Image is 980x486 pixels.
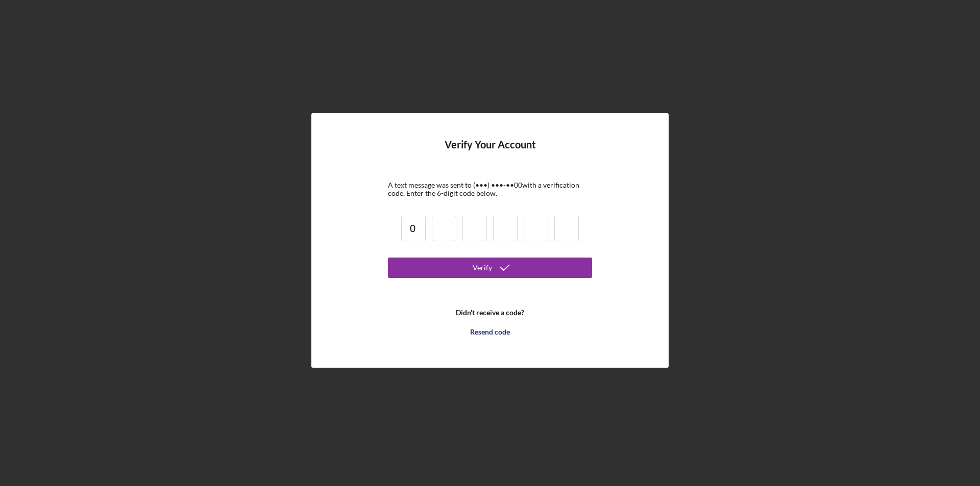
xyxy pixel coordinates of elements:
h4: Verify Your Account [445,139,536,166]
button: Verify [388,258,592,278]
div: A text message was sent to (•••) •••-•• 00 with a verification code. Enter the 6-digit code below. [388,181,592,197]
div: Verify [473,258,492,278]
b: Didn't receive a code? [456,309,524,317]
button: Resend code [388,322,592,342]
div: Resend code [470,322,510,342]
